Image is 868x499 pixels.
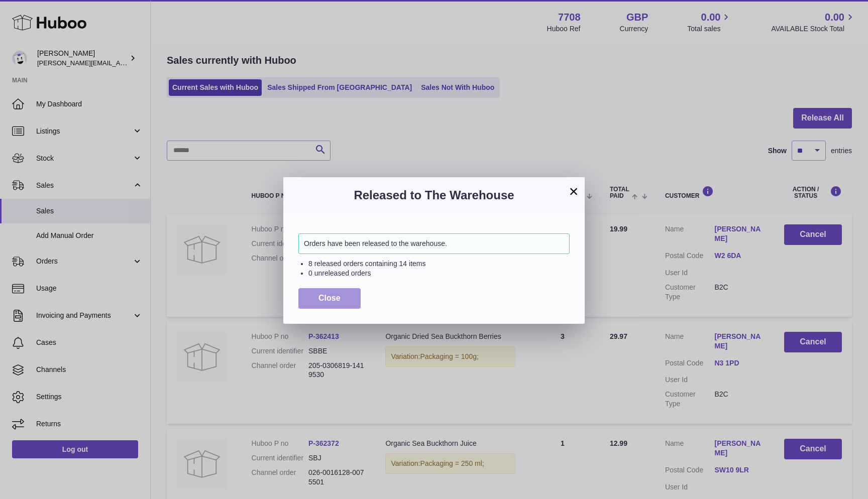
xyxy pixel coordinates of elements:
[568,185,580,197] button: ×
[298,288,361,309] button: Close
[308,259,570,269] li: 8 released orders containing 14 items
[298,233,570,254] div: Orders have been released to the warehouse.
[318,294,341,302] span: Close
[308,269,570,278] li: 0 unreleased orders
[298,187,570,203] h3: Released to The Warehouse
